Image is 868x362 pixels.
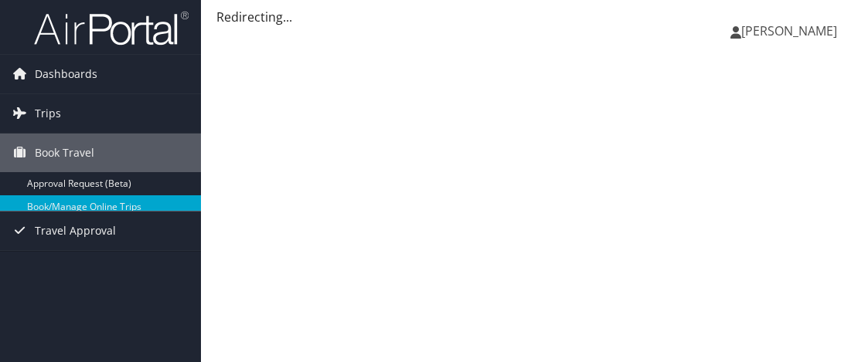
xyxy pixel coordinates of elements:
div: Redirecting... [216,8,853,26]
span: Trips [35,94,61,133]
span: Travel Approval [35,211,116,250]
span: Book Travel [35,134,94,172]
a: [PERSON_NAME] [730,8,853,54]
img: airportal-logo.png [34,10,189,46]
span: [PERSON_NAME] [741,22,837,39]
span: Dashboards [35,55,97,93]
